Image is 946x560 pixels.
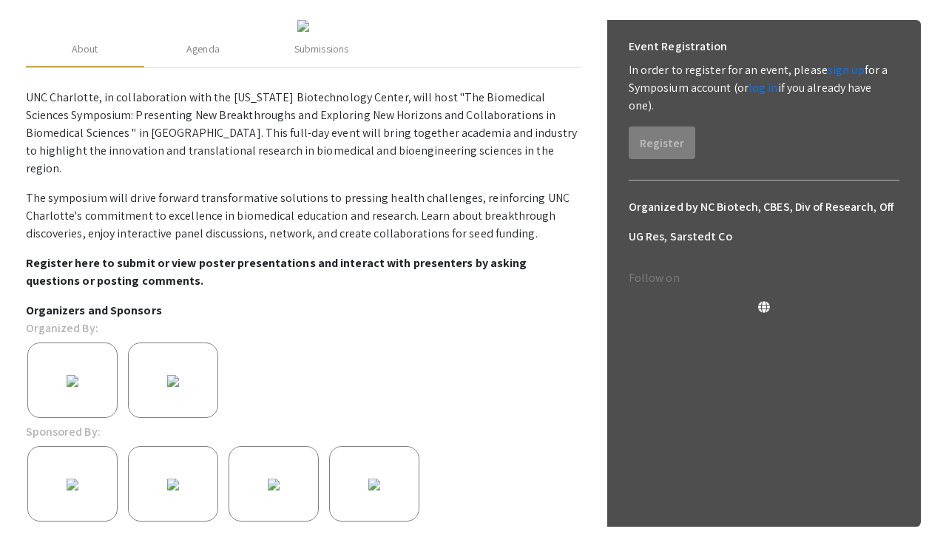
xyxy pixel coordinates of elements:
p: In order to register for an event, please for a Symposium account (or if you already have one). [629,61,899,115]
img: f5315b08-f0c9-4f05-8500-dc55d2649f1c.png [359,469,390,500]
div: About [72,41,98,57]
h6: Event Registration [629,32,728,61]
a: log in [749,80,778,95]
p: UNC Charlotte, in collaboration with the [US_STATE] Biotechnology Center, will host "The Biomedic... [26,89,581,178]
p: Organizers and Sponsors [26,302,581,320]
button: Register [629,126,695,159]
p: Sponsored By: [26,423,101,441]
img: ff6b5d6f-7c6c-465a-8f69-dc556cf32ab4.jpg [258,469,289,500]
img: 8aab3962-c806-44e5-ba27-3c897f6935c1.png [158,469,189,500]
p: Follow on [629,269,899,287]
strong: Register here to submit or view poster presentations and interact with presenters by asking quest... [26,255,527,289]
p: Organized By: [26,320,98,337]
img: da5d31e0-8827-44e6-b7f3-f62a9021da42.png [57,469,88,500]
h6: Organized by NC Biotech, CBES, Div of Research, Off UG Res, Sarstedt Co [629,192,899,252]
img: f59c74af-7554-481c-927e-f6e308d3c5c7.png [158,365,189,397]
a: sign up [828,62,865,78]
p: The symposium will drive forward transformative solutions to pressing health challenges, reinforc... [26,189,581,243]
iframe: Chat [11,493,63,549]
img: c1384964-d4cf-4e9d-8fb0-60982fefffba.jpg [297,20,309,32]
div: Submissions [294,41,348,57]
div: Agenda [186,41,220,57]
img: 99400116-6a94-431f-b487-d8e0c4888162.png [57,365,88,397]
